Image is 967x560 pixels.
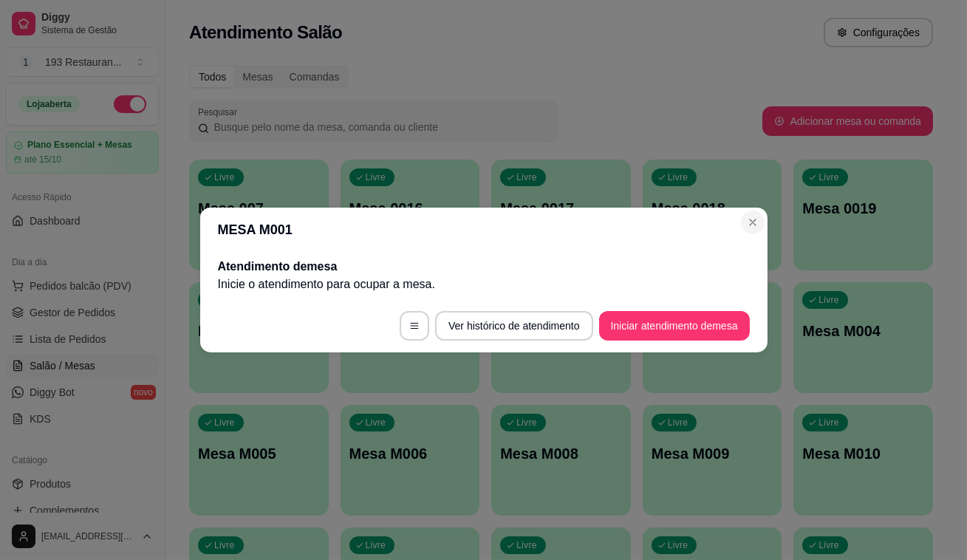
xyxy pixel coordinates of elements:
[435,311,592,341] button: Ver histórico de atendimento
[200,208,768,252] header: MESA M001
[218,258,750,276] h2: Atendimento de mesa
[599,311,750,341] button: Iniciar atendimento demesa
[741,211,765,234] button: Close
[218,276,750,293] p: Inicie o atendimento para ocupar a mesa .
